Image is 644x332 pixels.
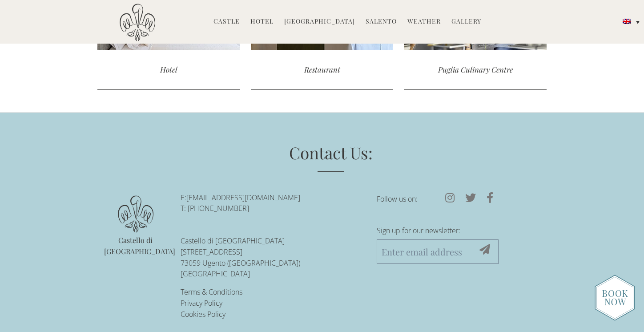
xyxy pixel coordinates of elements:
a: Salento Top 10 Must-See [242,45,320,56]
a: Terms & Conditions [181,287,242,297]
div: Puglia Culinary Centre [404,50,547,89]
img: English [623,19,631,24]
a: Castle [213,17,240,27]
a: Cookies Policy [181,309,225,319]
div: Restaurant [251,50,393,89]
p: Castello di [GEOGRAPHIC_DATA] [104,235,167,257]
p: E: T: [PHONE_NUMBER] [181,192,363,215]
label: Sign up for our newsletter: [377,224,499,239]
a: Newsletters [415,45,453,56]
a: [GEOGRAPHIC_DATA] [284,17,355,27]
a: Privacy Policy [181,298,222,308]
a: Salento [366,17,397,27]
img: Castello di Ugento [120,4,155,41]
div: Hotel [97,50,240,89]
a: Weather [407,17,441,27]
p: Castello di [GEOGRAPHIC_DATA] [STREET_ADDRESS] 73059 Ugento ([GEOGRAPHIC_DATA]) [GEOGRAPHIC_DATA] [181,235,363,279]
a: The Beaches of Salento [331,45,405,56]
img: new-booknow.png [595,275,635,321]
a: [EMAIL_ADDRESS][DOMAIN_NAME] [186,193,300,202]
p: Follow us on: [377,192,499,206]
input: Enter email address [377,239,499,264]
a: Gallery [451,17,481,27]
a: Hotel [250,17,274,27]
h3: Contact Us: [129,141,533,172]
img: logo.png [118,195,153,233]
